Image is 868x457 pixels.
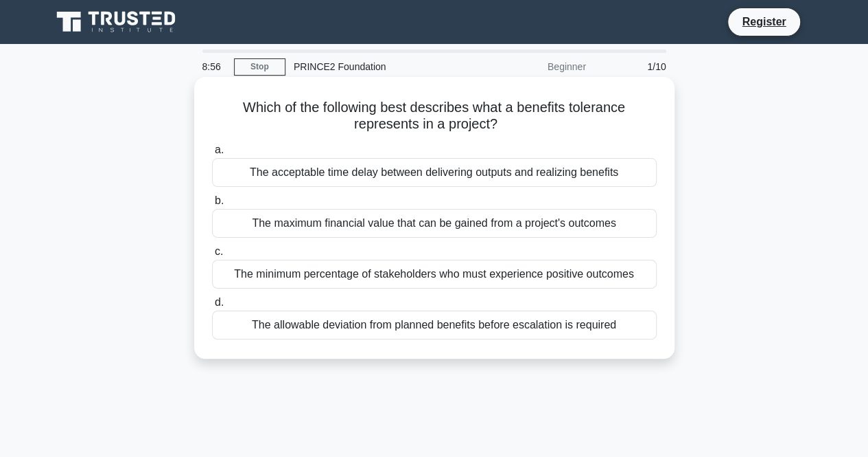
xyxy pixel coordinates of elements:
div: The maximum financial value that can be gained from a project's outcomes [212,209,657,238]
div: The acceptable time delay between delivering outputs and realizing benefits [212,158,657,187]
div: Beginner [474,53,594,80]
div: PRINCE2 Foundation [285,53,474,80]
span: a. [215,144,224,155]
span: d. [215,296,224,308]
a: Register [734,13,794,30]
div: 8:56 [194,53,234,80]
div: The minimum percentage of stakeholders who must experience positive outcomes [212,260,657,289]
div: 1/10 [594,53,675,80]
div: The allowable deviation from planned benefits before escalation is required [212,311,657,339]
span: c. [215,245,223,257]
span: b. [215,194,224,206]
a: Stop [234,58,285,76]
h5: Which of the following best describes what a benefits tolerance represents in a project? [211,99,658,133]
